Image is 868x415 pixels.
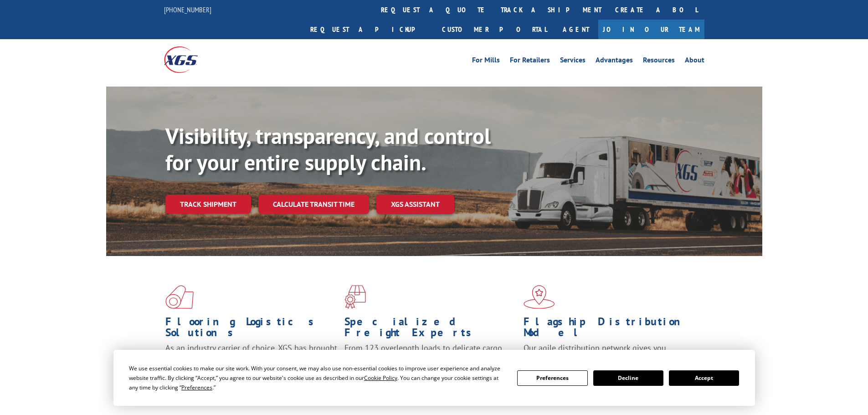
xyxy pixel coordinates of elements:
[669,370,739,386] button: Accept
[524,285,555,309] img: xgs-icon-flagship-distribution-model-red
[593,370,663,386] button: Decline
[524,343,691,364] span: Our agile distribution network gives you nationwide inventory management on demand.
[472,56,500,67] a: For Mills
[165,195,251,214] a: Track shipment
[510,56,550,67] a: For Retailers
[165,316,338,343] h1: Flooring Logistics Solutions
[165,343,337,375] span: As an industry carrier of choice, XGS has brought innovation and dedication to flooring logistics...
[685,56,704,67] a: About
[344,316,517,343] h1: Specialized Freight Experts
[560,56,586,67] a: Services
[181,384,212,391] span: Preferences
[643,56,675,67] a: Resources
[517,370,587,386] button: Preferences
[303,20,435,39] a: Request a pickup
[165,122,491,176] b: Visibility, transparency, and control for your entire supply chain.
[376,195,454,214] a: XGS ASSISTANT
[129,364,506,392] div: We use essential cookies to make our site work. With your consent, we may also use non-essential ...
[113,350,755,406] div: Cookie Consent Prompt
[165,285,194,309] img: xgs-icon-total-supply-chain-intelligence-red
[554,20,598,39] a: Agent
[164,5,211,14] a: [PHONE_NUMBER]
[344,285,366,309] img: xgs-icon-focused-on-flooring-red
[364,374,397,382] span: Cookie Policy
[598,20,704,39] a: Join Our Team
[344,343,517,383] p: From 123 overlength loads to delicate cargo, our experienced staff knows the best way to move you...
[596,56,633,67] a: Advantages
[435,20,554,39] a: Customer Portal
[258,195,369,214] a: Calculate transit time
[524,316,696,343] h1: Flagship Distribution Model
